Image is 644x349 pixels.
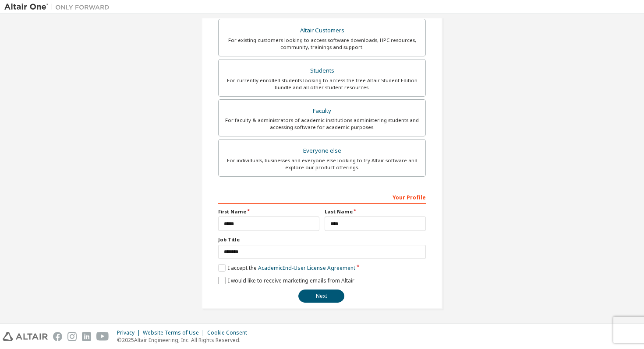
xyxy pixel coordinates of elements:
label: I accept the [218,264,355,272]
a: Academic End-User License Agreement [258,264,355,272]
div: For currently enrolled students looking to access the free Altair Student Edition bundle and all ... [224,77,420,91]
div: Privacy [117,329,143,336]
label: Job Title [218,236,426,243]
label: Last Name [325,208,426,215]
button: Next [298,290,344,303]
div: Altair Customers [224,24,420,37]
div: Your Profile [218,190,426,204]
img: youtube.svg [96,332,109,341]
div: Cookie Consent [207,329,252,336]
div: Everyone else [224,145,420,157]
div: For faculty & administrators of academic institutions administering students and accessing softwa... [224,117,420,131]
img: Altair One [4,3,114,11]
div: For individuals, businesses and everyone else looking to try Altair software and explore our prod... [224,157,420,171]
div: For existing customers looking to access software downloads, HPC resources, community, trainings ... [224,37,420,51]
img: instagram.svg [67,332,77,341]
img: altair_logo.svg [3,332,48,341]
div: Website Terms of Use [143,329,207,336]
img: linkedin.svg [82,332,91,341]
img: facebook.svg [53,332,62,341]
p: © 2025 Altair Engineering, Inc. All Rights Reserved. [117,336,252,344]
div: Students [224,65,420,77]
label: I would like to receive marketing emails from Altair [218,277,354,284]
label: First Name [218,208,319,215]
div: Faculty [224,105,420,117]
